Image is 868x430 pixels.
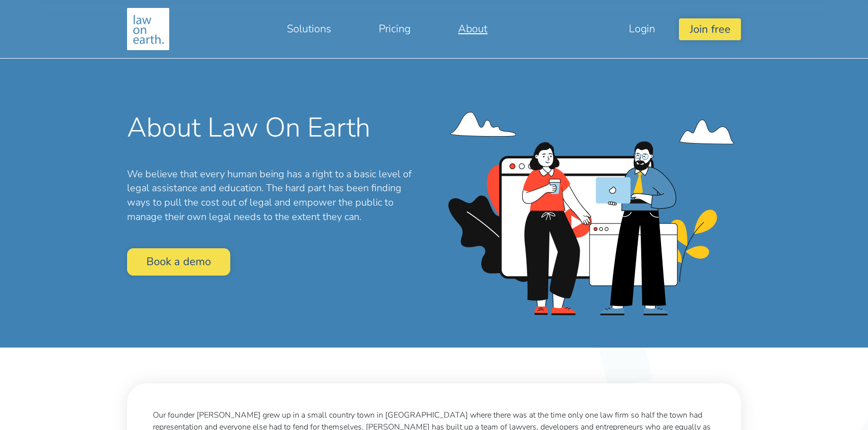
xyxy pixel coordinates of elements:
[127,248,230,276] a: Book a demo
[127,112,426,143] h1: About Law On Earth
[434,17,511,41] a: About
[263,17,355,41] a: Solutions
[448,112,734,316] img: small_talk.png
[127,8,169,50] img: Making legal services accessible to everyone, anywhere, anytime
[605,17,679,41] a: Login
[580,317,670,408] img: diamond_129129.svg
[355,17,434,41] a: Pricing
[679,18,740,40] button: Join free
[127,167,426,224] p: We believe that every human being has a right to a basic level of legal assistance and education....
